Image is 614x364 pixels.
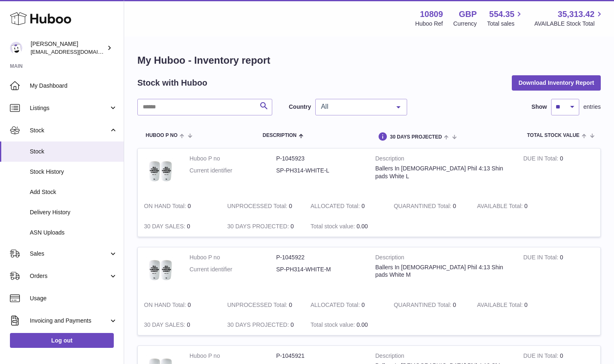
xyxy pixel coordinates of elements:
[523,155,560,164] strong: DUE IN Total
[146,133,177,138] span: Huboo P no
[394,302,453,310] strong: QUARANTINED Total
[512,75,601,90] button: Download Inventory Report
[189,254,276,261] dt: Huboo P no
[227,321,290,330] strong: 30 DAYS PROJECTED
[534,20,604,28] span: AVAILABLE Stock Total
[517,148,600,196] td: 0
[453,20,477,28] div: Currency
[459,9,477,20] strong: GBP
[30,229,118,237] span: ASN Uploads
[310,302,361,310] strong: ALLOCATED Total
[138,216,221,237] td: 0
[289,103,311,111] label: Country
[453,203,456,209] span: 0
[30,82,118,90] span: My Dashboard
[30,168,118,176] span: Stock History
[227,223,290,232] strong: 30 DAYS PROJECTED
[144,254,177,287] img: product image
[523,254,560,263] strong: DUE IN Total
[10,42,22,54] img: shop@ballersingod.com
[357,223,368,230] span: 0.00
[487,20,524,28] span: Total sales
[558,9,595,20] span: 35,313.42
[276,155,363,163] dd: P-1045923
[221,315,304,335] td: 0
[415,20,443,28] div: Huboo Ref
[375,165,511,180] div: Ballers In [DEMOGRAPHIC_DATA] Phil 4:13 Shin pads White L
[144,203,188,211] strong: ON HAND Total
[144,155,177,188] img: product image
[144,223,187,232] strong: 30 DAY SALES
[31,48,122,55] span: [EMAIL_ADDRESS][DOMAIN_NAME]
[304,196,387,216] td: 0
[517,247,600,295] td: 0
[189,352,276,360] dt: Huboo P no
[276,266,363,273] dd: SP-PH314-WHITE-M
[477,302,524,310] strong: AVAILABLE Total
[144,302,188,310] strong: ON HAND Total
[394,203,453,211] strong: QUARANTINED Total
[471,196,554,216] td: 0
[137,77,207,89] h2: Stock with Huboo
[375,352,511,362] strong: Description
[523,352,560,361] strong: DUE IN Total
[534,9,604,28] a: 35,313.42 AVAILABLE Stock Total
[276,254,363,261] dd: P-1045922
[221,196,304,216] td: 0
[276,167,363,175] dd: SP-PH314-WHITE-L
[453,302,456,308] span: 0
[532,103,547,111] label: Show
[477,203,524,211] strong: AVAILABLE Total
[30,188,118,196] span: Add Stock
[263,133,297,138] span: Description
[30,127,109,134] span: Stock
[30,148,118,156] span: Stock
[375,254,511,263] strong: Description
[471,295,554,315] td: 0
[390,134,442,140] span: 30 DAYS PROJECTED
[420,9,443,20] strong: 10809
[310,223,356,232] strong: Total stock value
[30,317,109,325] span: Invoicing and Payments
[310,203,361,211] strong: ALLOCATED Total
[31,40,105,56] div: [PERSON_NAME]
[30,295,118,302] span: Usage
[30,208,118,216] span: Delivery History
[489,9,514,20] span: 554.35
[310,321,356,330] strong: Total stock value
[30,250,109,258] span: Sales
[137,54,601,67] h1: My Huboo - Inventory report
[227,302,289,310] strong: UNPROCESSED Total
[221,216,304,237] td: 0
[375,155,511,165] strong: Description
[487,9,524,28] a: 554.35 Total sales
[304,295,387,315] td: 0
[30,272,109,280] span: Orders
[138,295,221,315] td: 0
[527,133,580,138] span: Total stock value
[227,203,289,211] strong: UNPROCESSED Total
[138,315,221,335] td: 0
[319,103,390,111] span: All
[357,321,368,328] span: 0.00
[10,333,114,348] a: Log out
[276,352,363,360] dd: P-1045921
[583,103,601,111] span: entries
[138,196,221,216] td: 0
[189,167,276,175] dt: Current identifier
[189,266,276,273] dt: Current identifier
[30,104,109,112] span: Listings
[189,155,276,163] dt: Huboo P no
[221,295,304,315] td: 0
[375,263,511,279] div: Ballers In [DEMOGRAPHIC_DATA] Phil 4:13 Shin pads White M
[144,321,187,330] strong: 30 DAY SALES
